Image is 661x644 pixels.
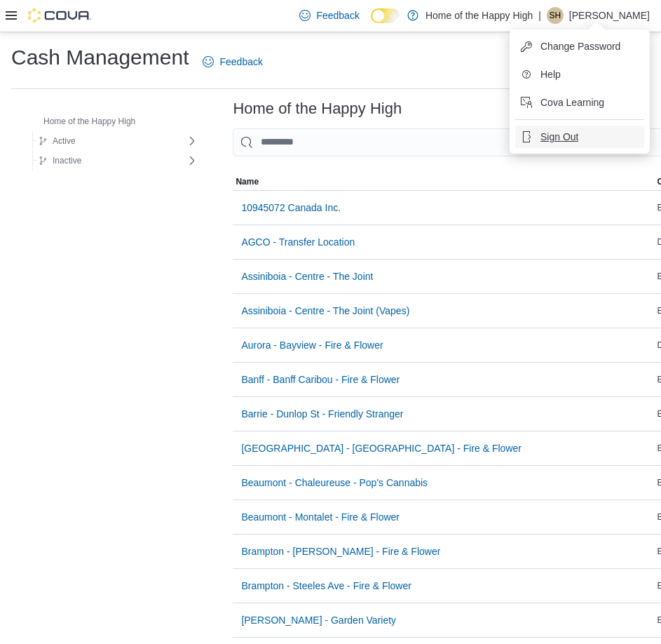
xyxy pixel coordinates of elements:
span: Aurora - Bayview - Fire & Flower [241,338,383,352]
button: Inactive [33,152,87,169]
button: Help [515,63,644,86]
p: | [538,7,541,24]
span: Active [53,135,76,147]
button: Assiniboia - Centre - The Joint [236,262,379,290]
button: Name [233,173,654,190]
span: [GEOGRAPHIC_DATA] - [GEOGRAPHIC_DATA] - Fire & Flower [241,441,522,455]
span: Assiniboia - Centre - The Joint (Vapes) [241,304,409,318]
h3: Home of the Happy High [233,100,402,117]
div: Spencer Harrison [547,7,564,24]
span: Cova Learning [540,95,604,109]
span: Beaumont - Chaleureuse - Pop's Cannabis [241,476,428,490]
button: Sign Out [515,126,644,148]
span: Banff - Banff Caribou - Fire & Flower [241,373,400,387]
button: Beaumont - Chaleureuse - Pop's Cannabis [236,469,433,497]
span: [PERSON_NAME] - Garden Variety [241,613,396,627]
span: Feedback [316,8,359,22]
button: Assiniboia - Centre - The Joint (Vapes) [236,297,415,325]
span: Change Password [540,39,620,53]
button: Cova Learning [515,91,644,114]
button: Aurora - Bayview - Fire & Flower [236,331,388,359]
button: Brampton - Steeles Ave - Fire & Flower [236,572,417,600]
a: Feedback [294,1,364,29]
button: 10945072 Canada Inc. [236,194,346,222]
span: Beaumont - Montalet - Fire & Flower [241,510,400,524]
span: Home of the Happy High [43,116,135,127]
button: Brampton - [PERSON_NAME] - Fire & Flower [236,537,446,565]
button: Barrie - Dunlop St - Friendly Stranger [236,400,409,428]
button: Change Password [515,35,644,58]
button: Beaumont - Montalet - Fire & Flower [236,503,405,531]
a: Feedback [197,48,268,76]
span: Brampton - [PERSON_NAME] - Fire & Flower [241,544,440,558]
span: Feedback [219,55,262,69]
p: [PERSON_NAME] [569,7,650,24]
span: Barrie - Dunlop St - Friendly Stranger [241,407,403,421]
img: Cova [28,8,91,22]
input: Dark Mode [371,8,400,23]
h1: Cash Management [11,43,189,72]
span: 10945072 Canada Inc. [241,201,341,215]
span: Brampton - Steeles Ave - Fire & Flower [241,579,411,593]
button: Banff - Banff Caribou - Fire & Flower [236,365,405,394]
button: Active [33,133,81,149]
span: Help [540,67,561,81]
span: AGCO - Transfer Location [241,235,355,249]
button: Home of the Happy High [24,113,141,130]
span: SH [550,7,561,24]
span: Inactive [53,155,81,166]
p: Home of the Happy High [425,7,533,24]
button: [PERSON_NAME] - Garden Variety [236,606,402,634]
span: Name [236,176,259,187]
button: [GEOGRAPHIC_DATA] - [GEOGRAPHIC_DATA] - Fire & Flower [236,434,527,462]
button: AGCO - Transfer Location [236,228,360,256]
span: Sign Out [540,130,578,144]
span: Assiniboia - Centre - The Joint [241,269,373,283]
